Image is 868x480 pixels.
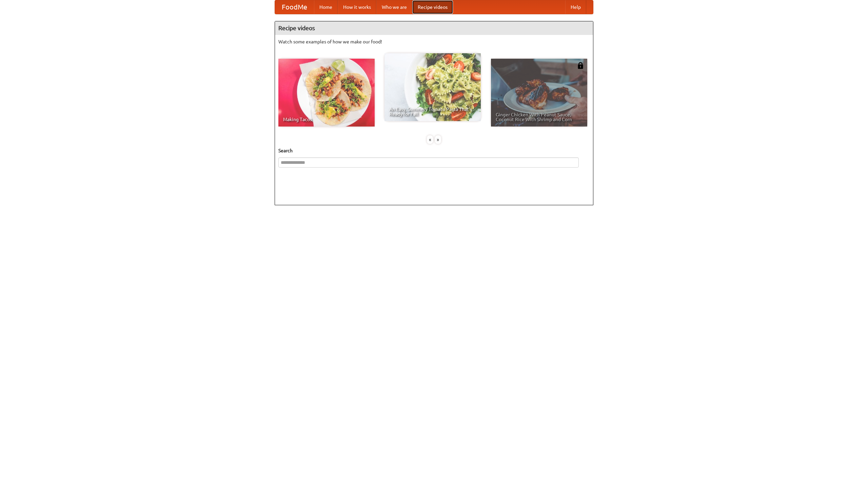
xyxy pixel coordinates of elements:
a: An Easy, Summery Tomato Pasta That's Ready for Fall [384,53,481,121]
div: « [427,135,433,144]
span: An Easy, Summery Tomato Pasta That's Ready for Fall [389,107,476,116]
a: Home [314,0,338,14]
a: Recipe videos [412,0,453,14]
img: 483408.png [577,62,584,69]
a: Help [565,0,586,14]
h4: Recipe videos [275,21,593,35]
a: How it works [338,0,376,14]
a: Making Tacos [278,59,375,127]
a: FoodMe [275,0,314,14]
div: » [435,135,441,144]
p: Watch some examples of how we make our food! [278,38,590,45]
h5: Search [278,147,590,154]
a: Who we are [376,0,412,14]
span: Making Tacos [283,117,370,122]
